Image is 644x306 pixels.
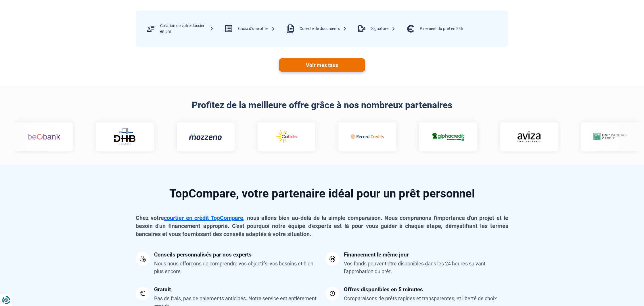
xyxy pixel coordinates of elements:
img: Cofidis [270,128,303,145]
a: courtier en crédit TopCompare [164,214,243,221]
img: Record credits [351,128,384,145]
div: Nous nous efforçons de comprendre vos objectifs, vos besoins et bien plus encore. [154,260,319,275]
div: Conseils personnalisés par nos experts [154,252,252,257]
div: Comparaisons de prêts rapides et transparentes, et liberté de choix [344,294,497,302]
h2: Profitez de la meilleure offre grâce à nos nombreux partenaires [136,100,508,111]
h2: TopCompare, votre partenaire idéal pour un prêt personnel [136,188,508,199]
p: Chez votre , nous allons bien au-delà de la simple comparaison. Nous comprenons l'importance d'un... [136,214,508,238]
div: Offres disponibles en 5 minutes [344,287,423,292]
img: Mozzeno [189,133,222,140]
img: Aviza [517,131,540,142]
div: Collecte de documents [300,26,347,32]
div: Vos fonds peuvent être disponibles dans les 24 heures suivant l'approbation du prêt. [344,260,508,275]
div: Signature [371,26,395,32]
div: Gratuit [154,287,171,292]
div: Création de votre dossier en 5m [160,23,214,34]
div: Paiement du prêt en 24h [420,26,463,32]
div: Financement le même jour [344,252,409,257]
a: Voir mes taux [279,58,365,72]
div: Choix d’une offre [238,26,275,32]
img: DHB Bank [113,128,136,145]
img: Alphacredit [432,132,465,142]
